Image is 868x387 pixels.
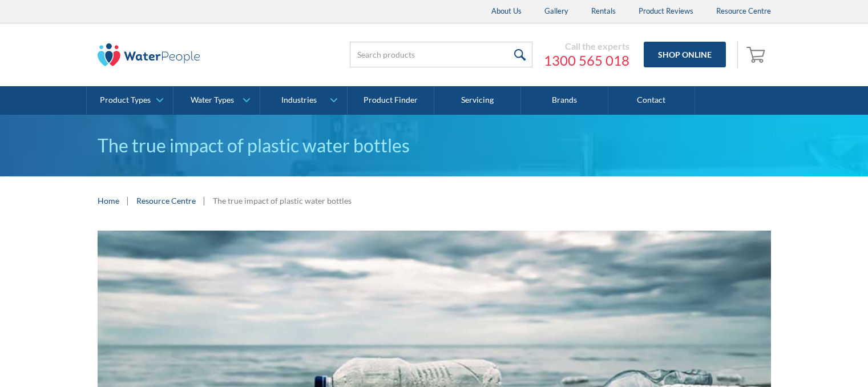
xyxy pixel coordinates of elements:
div: | [201,193,207,207]
div: Call the experts [544,41,629,52]
div: The true impact of plastic water bottles [213,195,352,207]
a: Shop Online [644,42,726,67]
div: Water Types [191,95,234,105]
a: Home [98,195,119,207]
div: Product Types [100,95,151,105]
img: The Water People [98,43,200,66]
h1: The true impact of plastic water bottles [98,132,771,159]
a: 1300 565 018 [544,52,629,69]
a: Open empty cart [744,41,771,68]
div: | [125,193,131,207]
a: Water Types [173,86,260,115]
input: Search products [350,42,532,67]
img: shopping cart [746,45,768,63]
a: Contact [608,86,695,115]
a: Servicing [434,86,521,115]
a: Brands [521,86,608,115]
a: Product Types [87,86,173,115]
a: Product Finder [348,86,434,115]
a: Resource Centre [136,195,196,207]
div: Industries [281,95,317,105]
a: Industries [260,86,346,115]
